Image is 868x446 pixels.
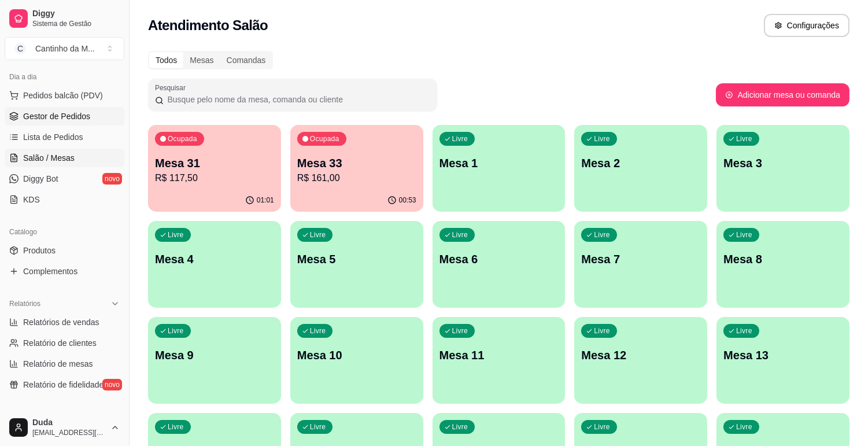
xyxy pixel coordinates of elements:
[736,422,752,432] p: Livre
[594,134,610,143] p: Livre
[452,422,468,432] p: Livre
[310,230,326,239] p: Livre
[23,110,90,122] span: Gestor de Pedidos
[433,317,566,404] button: LivreMesa 11
[574,125,707,212] button: LivreMesa 2
[297,155,416,171] p: Mesa 33
[310,422,326,432] p: Livre
[23,194,40,205] span: KDS
[5,223,124,241] div: Catálogo
[439,251,559,267] p: Mesa 6
[594,230,610,239] p: Livre
[23,337,97,349] span: Relatório de clientes
[581,347,700,363] p: Mesa 12
[297,251,416,267] p: Mesa 5
[433,221,566,308] button: LivreMesa 6
[716,83,849,106] button: Adicionar mesa ou comanda
[5,355,124,373] a: Relatório de mesas
[183,52,220,68] div: Mesas
[5,241,124,260] a: Produtos
[220,52,272,68] div: Comandas
[574,221,707,308] button: LivreMesa 7
[439,347,559,363] p: Mesa 11
[290,221,423,308] button: LivreMesa 5
[155,155,274,171] p: Mesa 31
[290,317,423,404] button: LivreMesa 10
[5,86,124,105] button: Pedidos balcão (PDV)
[439,155,559,171] p: Mesa 1
[594,326,610,336] p: Livre
[5,408,124,426] div: Gerenciar
[257,196,274,205] p: 01:01
[23,152,75,164] span: Salão / Mesas
[155,251,274,267] p: Mesa 4
[5,414,124,441] button: Duda[EMAIL_ADDRESS][DOMAIN_NAME]
[5,313,124,331] a: Relatórios de vendas
[594,422,610,432] p: Livre
[32,19,120,28] span: Sistema de Gestão
[5,169,124,188] a: Diggy Botnovo
[148,16,268,35] h2: Atendimento Salão
[23,131,83,143] span: Lista de Pedidos
[716,317,849,404] button: LivreMesa 13
[23,358,93,370] span: Relatório de mesas
[23,316,99,328] span: Relatórios de vendas
[5,107,124,126] a: Gestor de Pedidos
[399,196,416,205] p: 00:53
[736,326,752,336] p: Livre
[168,134,197,143] p: Ocupada
[723,251,843,267] p: Mesa 8
[716,125,849,212] button: LivreMesa 3
[168,230,184,239] p: Livre
[5,37,124,60] button: Select a team
[433,125,566,212] button: LivreMesa 1
[164,94,430,105] input: Pesquisar
[23,379,104,390] span: Relatório de fidelidade
[23,266,77,277] span: Complementos
[5,190,124,209] a: KDS
[452,326,468,336] p: Livre
[9,299,40,308] span: Relatórios
[452,134,468,143] p: Livre
[716,221,849,308] button: LivreMesa 8
[155,83,190,93] label: Pesquisar
[310,326,326,336] p: Livre
[297,171,416,185] p: R$ 161,00
[168,326,184,336] p: Livre
[581,155,700,171] p: Mesa 2
[5,68,124,86] div: Dia a dia
[736,134,752,143] p: Livre
[32,418,106,428] span: Duda
[5,334,124,352] a: Relatório de clientes
[574,317,707,404] button: LivreMesa 12
[14,43,26,54] span: C
[723,347,843,363] p: Mesa 13
[149,52,183,68] div: Todos
[723,155,843,171] p: Mesa 3
[168,422,184,432] p: Livre
[148,221,281,308] button: LivreMesa 4
[23,245,56,256] span: Produtos
[148,125,281,212] button: OcupadaMesa 31R$ 117,5001:01
[310,134,339,143] p: Ocupada
[5,262,124,281] a: Complementos
[764,14,849,37] button: Configurações
[452,230,468,239] p: Livre
[290,125,423,212] button: OcupadaMesa 33R$ 161,0000:53
[155,171,274,185] p: R$ 117,50
[5,128,124,146] a: Lista de Pedidos
[148,317,281,404] button: LivreMesa 9
[32,9,120,19] span: Diggy
[5,149,124,167] a: Salão / Mesas
[736,230,752,239] p: Livre
[5,375,124,394] a: Relatório de fidelidadenovo
[23,90,103,101] span: Pedidos balcão (PDV)
[23,173,58,185] span: Diggy Bot
[32,428,106,437] span: [EMAIL_ADDRESS][DOMAIN_NAME]
[297,347,416,363] p: Mesa 10
[155,347,274,363] p: Mesa 9
[5,5,124,32] a: DiggySistema de Gestão
[35,43,95,54] div: Cantinho da M ...
[581,251,700,267] p: Mesa 7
